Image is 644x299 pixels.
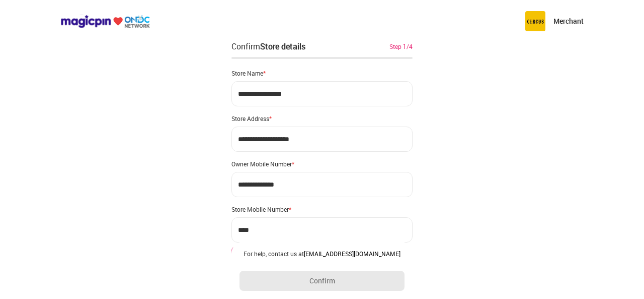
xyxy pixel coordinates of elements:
[231,40,305,52] div: Confirm
[239,250,405,258] div: For help, contact us at
[60,15,150,28] img: ondc-logo-new-small.8a59708e.svg
[231,160,413,168] div: Owner Mobile Number
[525,11,545,31] img: circus.b677b59b.png
[231,69,413,77] div: Store Name
[304,250,400,258] a: [EMAIL_ADDRESS][DOMAIN_NAME]
[239,271,405,291] button: Confirm
[260,41,305,52] div: Store details
[231,205,413,213] div: Store Mobile Number
[231,114,413,123] div: Store Address
[389,42,413,51] div: Step 1/4
[553,16,584,26] p: Merchant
